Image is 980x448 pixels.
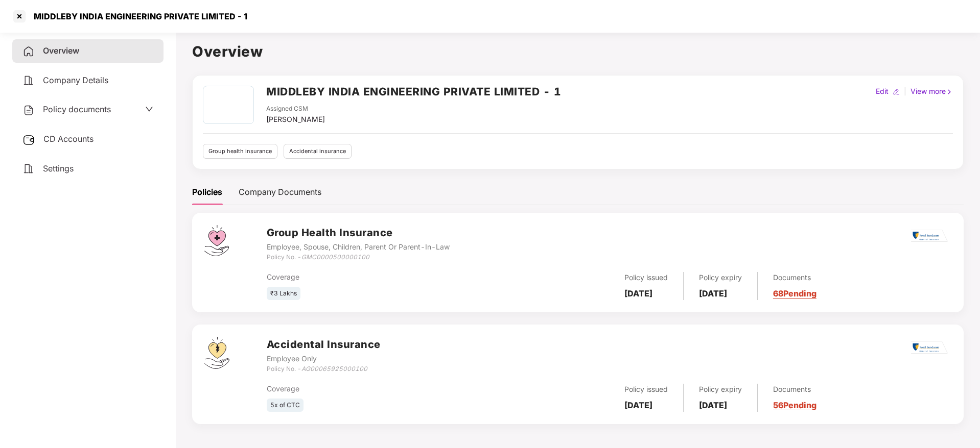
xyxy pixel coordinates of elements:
[624,272,668,283] div: Policy issued
[239,186,321,198] div: Company Documents
[699,288,727,298] b: [DATE]
[145,105,153,113] span: down
[22,134,35,146] img: svg+xml;base64,PHN2ZyB3aWR0aD0iMjUiIGhlaWdodD0iMjQiIHZpZXdCb3g9IjAgMCAyNSAyNCIgZmlsbD0ibm9uZSIgeG...
[911,341,948,354] img: rsi.png
[192,40,964,63] h1: Overview
[266,104,325,114] div: Assigned CSM
[267,241,450,253] div: Employee, Spouse, Children, Parent Or Parent-In-Law
[911,230,948,242] img: rsi.png
[267,399,304,412] div: 5x of CTC
[699,400,727,410] b: [DATE]
[301,253,369,261] i: GMC0000500000100
[284,144,352,159] div: Accidental insurance
[266,83,561,100] h2: MIDDLEBY INDIA ENGINEERING PRIVATE LIMITED - 1
[204,225,229,256] img: svg+xml;base64,PHN2ZyB4bWxucz0iaHR0cDovL3d3dy53My5vcmcvMjAwMC9zdmciIHdpZHRoPSI0Ny43MTQiIGhlaWdodD...
[267,253,450,262] div: Policy No. -
[908,86,955,97] div: View more
[43,163,74,173] span: Settings
[773,384,816,395] div: Documents
[22,45,35,58] img: svg+xml;base64,PHN2ZyB4bWxucz0iaHR0cDovL3d3dy53My5vcmcvMjAwMC9zdmciIHdpZHRoPSIyNCIgaGVpZ2h0PSIyNC...
[43,134,94,144] span: CD Accounts
[267,383,495,394] div: Coverage
[267,287,300,301] div: ₹3 Lakhs
[902,86,908,97] div: |
[773,272,816,283] div: Documents
[699,384,742,395] div: Policy expiry
[43,45,79,56] span: Overview
[267,225,450,241] h3: Group Health Insurance
[266,114,325,125] div: [PERSON_NAME]
[624,400,652,410] b: [DATE]
[699,272,742,283] div: Policy expiry
[267,353,381,364] div: Employee Only
[43,104,111,114] span: Policy documents
[946,88,953,95] img: rightIcon
[203,144,277,159] div: Group health insurance
[204,337,229,369] img: svg+xml;base64,PHN2ZyB4bWxucz0iaHR0cDovL3d3dy53My5vcmcvMjAwMC9zdmciIHdpZHRoPSI0OS4zMjEiIGhlaWdodD...
[22,104,35,116] img: svg+xml;base64,PHN2ZyB4bWxucz0iaHR0cDovL3d3dy53My5vcmcvMjAwMC9zdmciIHdpZHRoPSIyNCIgaGVpZ2h0PSIyNC...
[28,11,247,21] div: MIDDLEBY INDIA ENGINEERING PRIVATE LIMITED - 1
[301,365,367,372] i: AG00065925000100
[192,186,222,198] div: Policies
[624,288,652,298] b: [DATE]
[22,163,35,175] img: svg+xml;base64,PHN2ZyB4bWxucz0iaHR0cDovL3d3dy53My5vcmcvMjAwMC9zdmciIHdpZHRoPSIyNCIgaGVpZ2h0PSIyNC...
[267,271,495,283] div: Coverage
[874,86,891,97] div: Edit
[43,75,108,85] span: Company Details
[893,88,900,95] img: editIcon
[624,384,668,395] div: Policy issued
[773,400,816,410] a: 56 Pending
[773,288,816,298] a: 68 Pending
[267,337,381,353] h3: Accidental Insurance
[22,74,35,87] img: svg+xml;base64,PHN2ZyB4bWxucz0iaHR0cDovL3d3dy53My5vcmcvMjAwMC9zdmciIHdpZHRoPSIyNCIgaGVpZ2h0PSIyNC...
[267,364,381,374] div: Policy No. -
